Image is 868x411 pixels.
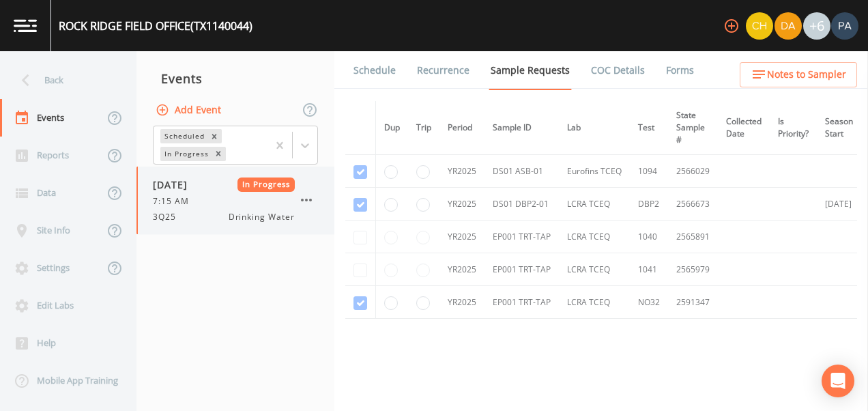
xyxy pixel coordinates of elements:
[803,12,830,40] div: +6
[668,188,718,221] td: 2566673
[229,211,295,223] span: Drinking Water
[559,253,630,286] td: LCRA TCEQ
[559,221,630,253] td: LCRA TCEQ
[664,51,696,89] a: Forms
[559,286,630,319] td: LCRA TCEQ
[136,61,334,96] div: Events
[153,98,227,123] button: Add Event
[718,101,770,155] th: Collected Date
[668,101,718,155] th: State Sample #
[484,221,559,253] td: EP001 TRT-TAP
[559,155,630,188] td: Eurofins TCEQ
[211,147,226,161] div: Remove In Progress
[559,188,630,221] td: LCRA TCEQ
[439,286,484,319] td: YR2025
[484,188,559,221] td: DS01 DBP2-01
[775,12,802,40] img: a84961a0472e9debc750dd08a004988d
[153,195,197,208] span: 7:15 AM
[376,101,409,155] th: Dup
[484,155,559,188] td: DS01 ASB-01
[630,155,668,188] td: 1094
[668,286,718,319] td: 2591347
[630,101,668,155] th: Test
[774,12,802,40] div: David Weber
[408,101,439,155] th: Trip
[746,12,773,40] img: c74b8b8b1c7a9d34f67c5e0ca157ed15
[740,62,857,87] button: Notes to Sampler
[136,167,334,235] a: [DATE]In Progress7:15 AM3Q25Drinking Water
[817,188,861,221] td: [DATE]
[767,66,846,83] span: Notes to Sampler
[630,286,668,319] td: NO32
[630,253,668,286] td: 1041
[160,129,207,143] div: Scheduled
[439,188,484,221] td: YR2025
[351,51,398,89] a: Schedule
[831,12,858,40] img: b17d2fe1905336b00f7c80abca93f3e1
[668,221,718,253] td: 2565891
[668,155,718,188] td: 2566029
[668,253,718,286] td: 2565979
[439,253,484,286] td: YR2025
[160,147,211,161] div: In Progress
[237,178,295,192] span: In Progress
[439,221,484,253] td: YR2025
[630,188,668,221] td: DBP2
[630,221,668,253] td: 1040
[559,101,630,155] th: Lab
[822,365,854,397] div: Open Intercom Messenger
[484,253,559,286] td: EP001 TRT-TAP
[59,18,252,34] div: ROCK RIDGE FIELD OFFICE (TX1140044)
[207,129,222,143] div: Remove Scheduled
[415,51,472,89] a: Recurrence
[770,101,817,155] th: Is Priority?
[439,155,484,188] td: YR2025
[817,101,861,155] th: Season Start
[439,101,484,155] th: Period
[745,12,774,40] div: Charles Medina
[14,19,37,32] img: logo
[489,51,572,90] a: Sample Requests
[484,101,559,155] th: Sample ID
[153,178,197,192] span: [DATE]
[589,51,647,89] a: COC Details
[153,211,184,223] span: 3Q25
[484,286,559,319] td: EP001 TRT-TAP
